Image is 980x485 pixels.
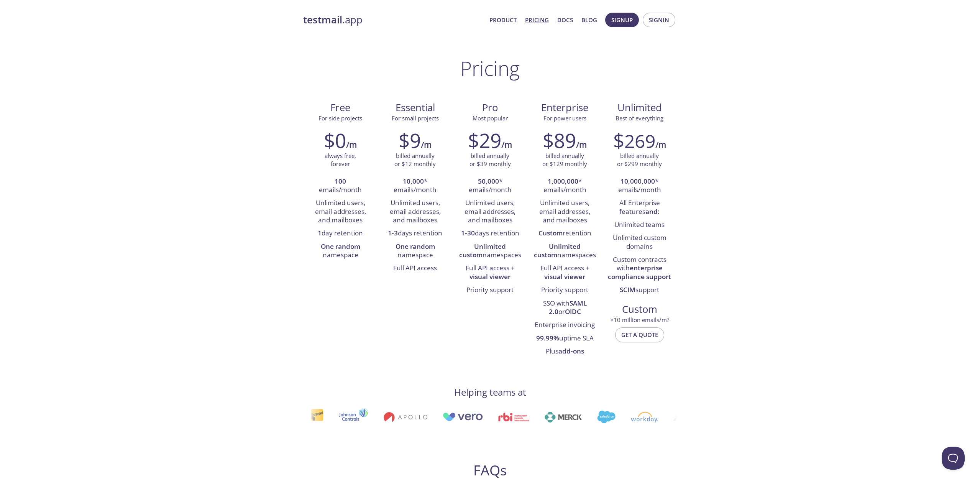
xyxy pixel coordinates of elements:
[538,229,563,237] strong: Custom
[525,15,549,25] a: Pricing
[309,227,372,240] li: day retention
[338,408,367,426] img: johnsoncontrols
[458,175,522,197] li: * emails/month
[608,197,671,219] li: All Enterprise features :
[617,152,662,168] p: billed annually or $299 monthly
[384,101,446,114] span: Essential
[442,413,482,421] img: vero
[621,177,655,186] strong: 10,000,000
[324,129,346,152] h2: $0
[458,284,522,297] li: Priority support
[533,319,596,332] li: Enterprise invoicing
[533,262,596,284] li: Full API access +
[596,411,614,423] img: salesforce
[581,15,597,25] a: Blog
[608,175,671,197] li: * emails/month
[533,297,596,319] li: SSO with or
[501,138,512,151] h6: /m
[534,101,596,114] span: Enterprise
[460,57,520,80] h1: Pricing
[468,129,501,152] h2: $29
[325,152,356,168] p: always free, forever
[309,101,372,114] span: Free
[548,177,578,186] strong: 1,000,000
[543,412,581,423] img: merck
[533,284,596,297] li: Priority support
[621,330,658,340] span: Get a quote
[608,219,671,232] li: Unlimited teams
[318,229,322,237] strong: 1
[610,316,669,324] span: > 10 million emails/m?
[392,114,439,122] span: For small projects
[309,240,372,262] li: namespace
[458,262,522,284] li: Full API access +
[454,386,526,398] h4: Helping teams at
[396,242,435,251] strong: One random
[458,227,522,240] li: days retention
[630,412,657,423] img: workday
[384,175,447,197] li: * emails/month
[608,263,671,281] strong: enterprise compliance support
[384,240,447,262] li: namespace
[533,197,596,227] li: Unlimited users, email addresses, and mailboxes
[608,232,671,253] li: Unlimited custom domains
[616,114,663,122] span: Best of everything
[608,284,671,297] li: support
[469,152,511,168] p: billed annually or $39 monthly
[303,13,342,26] strong: testmail
[533,240,596,262] li: namespaces
[942,447,965,470] iframe: Help Scout Beacon - Open
[533,345,596,358] li: Plus
[497,413,529,421] img: rbi
[384,197,447,227] li: Unlimited users, email addresses, and mailboxes
[557,15,573,25] a: Docs
[310,409,322,425] img: interac
[346,138,357,151] h6: /m
[489,15,517,25] a: Product
[649,15,669,25] span: Signin
[620,285,635,294] strong: SCIM
[543,114,586,122] span: For power users
[384,227,447,240] li: days retention
[533,175,596,197] li: * emails/month
[382,412,426,423] img: apollo
[321,242,360,251] strong: One random
[458,240,522,262] li: namespaces
[335,177,346,186] strong: 100
[461,229,475,237] strong: 1-30
[473,114,508,122] span: Most popular
[613,129,655,152] h2: $
[459,101,521,114] span: Pro
[478,177,499,186] strong: 50,000
[399,129,421,152] h2: $9
[309,197,372,227] li: Unlimited users, email addresses, and mailboxes
[655,138,666,151] h6: /m
[533,332,596,345] li: uptime SLA
[469,272,511,281] strong: visual viewer
[384,262,447,275] li: Full API access
[459,242,506,259] strong: Unlimited custom
[458,197,522,227] li: Unlimited users, email addresses, and mailboxes
[394,152,436,168] p: billed annually or $12 monthly
[403,177,424,186] strong: 10,000
[624,128,655,153] span: 269
[549,299,587,316] strong: SAML 2.0
[534,242,581,259] strong: Unlimited custom
[645,207,658,216] strong: and
[421,138,432,151] h6: /m
[608,303,671,316] span: Custom
[542,152,587,168] p: billed annually or $129 monthly
[303,13,483,26] a: testmail.app
[565,307,581,316] strong: OIDC
[543,129,576,152] h2: $89
[536,334,559,342] strong: 99.99%
[558,347,584,355] a: add-ons
[608,253,671,284] li: Custom contracts with
[343,462,637,479] h2: FAQs
[617,101,662,114] span: Unlimited
[576,138,587,151] h6: /m
[388,229,398,237] strong: 1-3
[309,175,372,197] li: emails/month
[605,13,639,27] button: Signup
[611,15,633,25] span: Signup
